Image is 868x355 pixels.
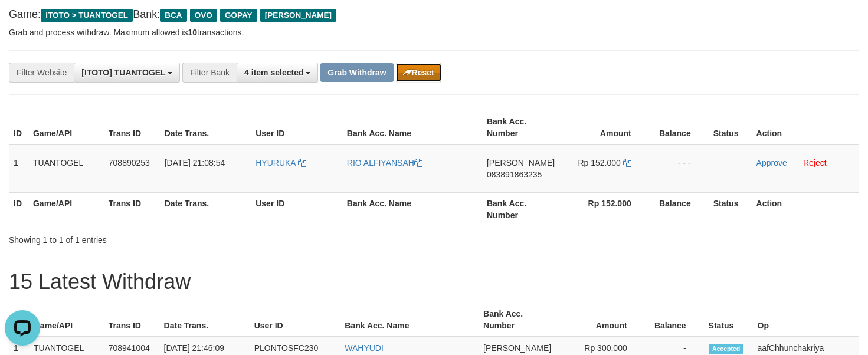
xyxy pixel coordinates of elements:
[251,111,342,144] th: User ID
[160,192,251,226] th: Date Trans.
[251,192,342,226] th: User ID
[483,343,551,353] span: [PERSON_NAME]
[41,9,133,22] span: ITOTO > TUANTOGEL
[244,68,303,77] span: 4 item selected
[559,192,649,226] th: Rp 152.000
[104,111,160,144] th: Trans ID
[709,111,752,144] th: Status
[109,158,150,167] span: 708890253
[9,144,28,193] td: 1
[479,303,556,337] th: Bank Acc. Number
[482,111,559,144] th: Bank Acc. Number
[396,63,441,82] button: Reset
[29,303,104,337] th: Game/API
[9,229,353,246] div: Showing 1 to 1 of 1 entries
[753,303,859,337] th: Op
[182,63,237,83] div: Filter Bank
[649,144,709,193] td: - - -
[556,303,645,337] th: Amount
[9,111,28,144] th: ID
[190,9,217,22] span: OVO
[160,9,186,22] span: BCA
[260,9,336,22] span: [PERSON_NAME]
[578,158,620,167] span: Rp 152.000
[709,344,744,354] span: Accepted
[256,158,296,167] span: HYURUKA
[803,158,827,167] a: Reject
[9,270,859,294] h1: 15 Latest Withdraw
[347,158,422,167] a: RIO ALFIYANSAH
[28,144,104,193] td: TUANTOGEL
[9,303,29,337] th: ID
[237,63,318,83] button: 4 item selected
[709,192,752,226] th: Status
[482,192,559,226] th: Bank Acc. Number
[159,303,250,337] th: Date Trans.
[487,158,555,167] span: [PERSON_NAME]
[5,5,40,40] button: Open LiveChat chat widget
[645,303,704,337] th: Balance
[340,303,479,337] th: Bank Acc. Name
[342,111,482,144] th: Bank Acc. Name
[649,111,709,144] th: Balance
[752,111,859,144] th: Action
[74,63,180,83] button: [ITOTO] TUANTOGEL
[704,303,753,337] th: Status
[9,192,28,226] th: ID
[28,192,104,226] th: Game/API
[160,111,251,144] th: Date Trans.
[250,303,340,337] th: User ID
[9,27,859,38] p: Grab and process withdraw. Maximum allowed is transactions.
[559,111,649,144] th: Amount
[104,303,159,337] th: Trans ID
[104,192,160,226] th: Trans ID
[487,170,542,179] span: Copy 083891863235 to clipboard
[649,192,709,226] th: Balance
[256,158,306,167] a: HYURUKA
[28,111,104,144] th: Game/API
[81,68,165,77] span: [ITOTO] TUANTOGEL
[320,63,393,82] button: Grab Withdraw
[342,192,482,226] th: Bank Acc. Name
[752,192,859,226] th: Action
[9,9,859,21] h4: Game: Bank:
[188,28,197,37] strong: 10
[345,343,384,353] a: WAHYUDI
[756,158,787,167] a: Approve
[9,63,74,83] div: Filter Website
[623,158,631,167] a: Copy 152000 to clipboard
[220,9,257,22] span: GOPAY
[165,158,225,167] span: [DATE] 21:08:54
